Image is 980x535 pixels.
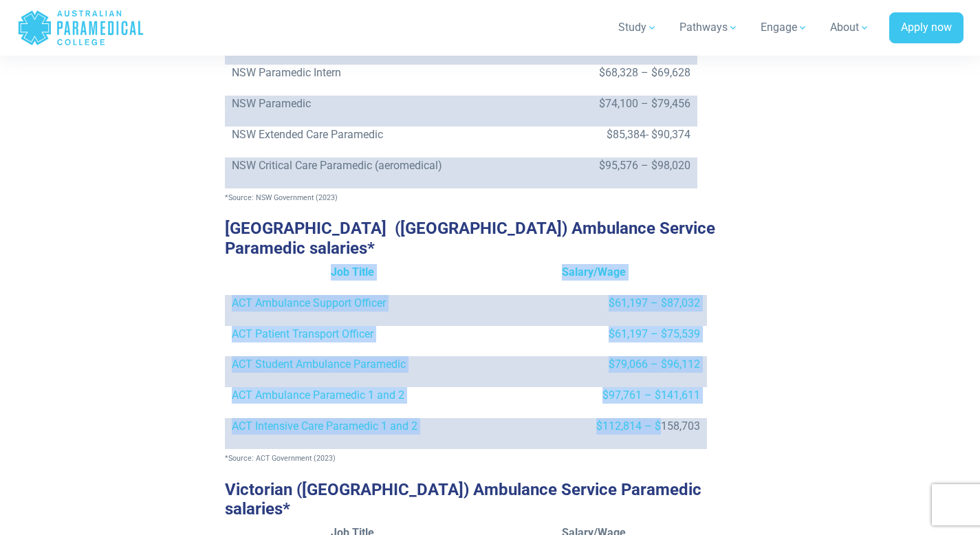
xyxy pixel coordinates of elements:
[490,127,691,143] p: $85,384- $90,374
[17,6,144,50] a: Australian Paramedical College
[752,8,816,47] a: Engage
[232,96,476,112] p: NSW Paramedic
[490,96,691,112] p: $74,100 – $79,456
[232,65,476,81] p: NSW Paramedic Intern
[487,418,700,435] p: $112,814 – $158,703
[487,356,700,373] p: $79,066 – $96,112
[562,265,626,279] strong: Salary/Wage
[490,157,691,174] p: $95,576 – $98,020
[225,193,338,202] span: *Source: NSW Government (2023)
[610,8,666,47] a: Study
[232,326,474,342] p: ACT Patient Transport Officer
[232,127,476,143] p: NSW Extended Care Paramedic
[671,8,747,47] a: Pathways
[487,326,700,342] p: $61,197 – $75,539
[487,387,700,404] p: $97,761 – $141,611
[822,8,878,47] a: About
[889,12,963,44] a: Apply now
[331,265,374,279] strong: Job Title
[490,65,691,81] p: $68,328 – $69,628
[225,219,756,259] h3: [GEOGRAPHIC_DATA] ([GEOGRAPHIC_DATA]) Ambulance Service Paramedic salaries*
[232,356,474,373] p: ACT Student Ambulance Paramedic
[225,480,756,520] h3: Victorian ([GEOGRAPHIC_DATA]) Ambulance Service Paramedic salaries*
[225,454,336,463] span: *Source: ACT Government (2023)
[232,418,474,435] p: ACT Intensive Care Paramedic 1 and 2
[232,157,476,174] p: NSW Critical Care Paramedic (aeromedical)
[232,295,474,312] p: ACT Ambulance Support Officer
[232,387,474,404] p: ACT Ambulance Paramedic 1 and 2
[487,295,700,312] p: $61,197 – $87,032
